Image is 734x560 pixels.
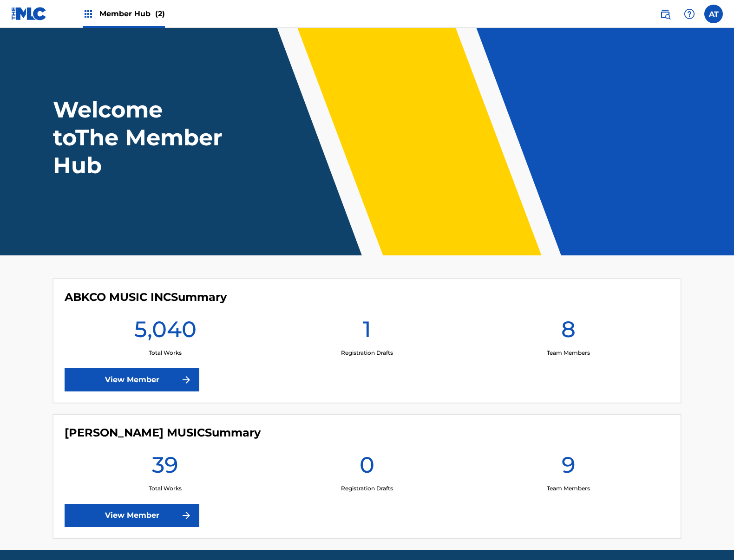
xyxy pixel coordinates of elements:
[65,504,199,527] a: View Member
[688,515,734,560] iframe: Chat Widget
[155,9,165,18] span: (2)
[680,5,699,23] div: Help
[684,8,695,20] img: help
[65,368,199,391] a: View Member
[99,8,165,19] span: Member Hub
[660,8,671,20] img: search
[341,349,393,357] p: Registration Drafts
[341,484,393,493] p: Registration Drafts
[11,7,47,20] img: MLC Logo
[704,5,723,23] div: User Menu
[65,290,227,304] h4: ABKCO MUSIC INC
[562,451,576,484] h1: 9
[149,484,182,493] p: Total Works
[561,315,576,349] h1: 8
[363,315,371,349] h1: 1
[83,8,94,20] img: Top Rightsholders
[65,426,261,440] h4: BEN MARGULIES MUSIC
[547,349,590,357] p: Team Members
[152,451,178,484] h1: 39
[656,5,675,23] a: Public Search
[134,315,197,349] h1: 5,040
[360,451,374,484] h1: 0
[181,374,192,385] img: f7272a7cc735f4ea7f67.svg
[181,510,192,521] img: f7272a7cc735f4ea7f67.svg
[547,484,590,493] p: Team Members
[149,349,182,357] p: Total Works
[53,96,227,179] h1: Welcome to The Member Hub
